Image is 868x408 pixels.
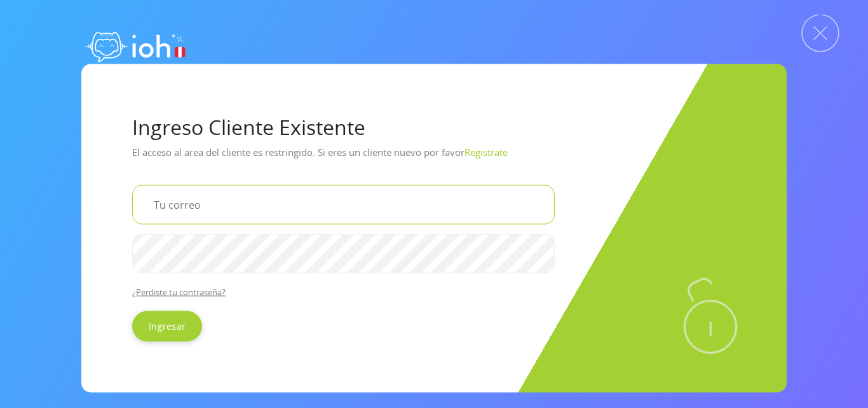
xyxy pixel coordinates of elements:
p: El acceso al area del cliente es restringido. Si eres un cliente nuevo por favor [132,141,736,174]
input: Tu correo [132,185,555,224]
a: ¿Perdiste tu contraseña? [132,286,226,297]
input: Ingresar [132,311,202,341]
a: Registrate [465,145,508,158]
img: Cerrar [801,14,839,52]
h1: Ingreso Cliente Existente [132,115,736,139]
img: logo [81,19,189,70]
